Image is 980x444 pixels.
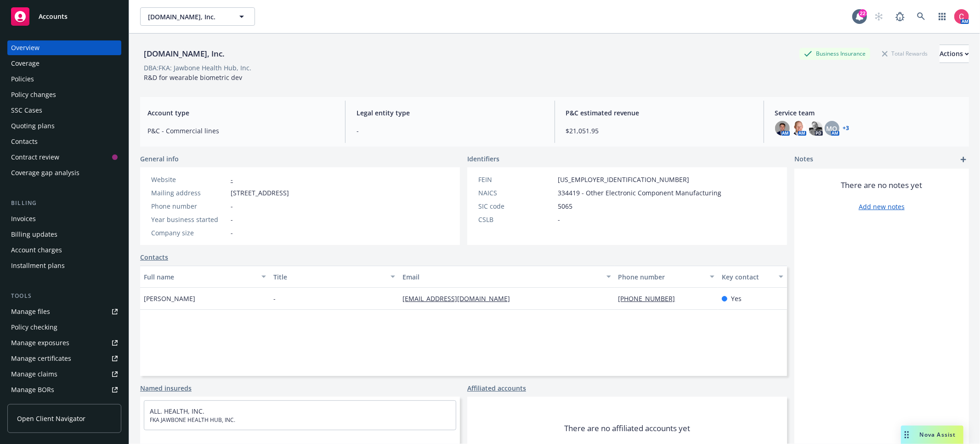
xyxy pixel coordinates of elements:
a: Quoting plans [7,119,121,133]
div: Policy checking [11,320,57,335]
div: Mailing address [151,188,227,198]
div: Title [273,272,385,282]
span: - [558,215,560,224]
a: Coverage [7,56,121,71]
img: photo [775,121,790,136]
span: General info [140,154,179,164]
span: Identifiers [467,154,499,164]
div: [DOMAIN_NAME], Inc. [140,48,228,60]
div: SSC Cases [11,103,42,118]
a: Manage claims [7,367,121,381]
span: - [231,228,233,238]
div: Contacts [11,134,38,149]
a: Switch app [933,7,952,26]
span: There are no affiliated accounts yet [564,423,690,434]
span: There are no notes yet [841,180,923,191]
div: Drag to move [901,426,912,444]
div: Business Insurance [799,48,870,59]
span: - [231,201,233,211]
a: Account charges [7,243,121,257]
span: Open Client Navigator [17,414,85,423]
span: Account type [147,108,334,118]
button: Email [399,266,614,288]
img: photo [792,121,806,136]
span: Service team [775,108,962,118]
div: Policies [11,72,34,86]
a: Accounts [7,4,121,29]
div: Manage certificates [11,351,71,366]
div: Phone number [618,272,704,282]
div: Coverage [11,56,40,71]
span: - [273,294,276,303]
div: Total Rewards [878,48,932,59]
a: Contacts [140,252,168,262]
div: Manage claims [11,367,57,381]
a: Manage exposures [7,336,121,350]
div: FEIN [478,175,554,184]
div: Billing [7,199,121,208]
span: - [357,126,543,136]
div: Key contact [722,272,773,282]
div: Email [402,272,600,282]
div: Coverage gap analysis [11,165,79,180]
button: Key contact [718,266,787,288]
a: Manage certificates [7,351,121,366]
a: Search [912,7,930,26]
div: SIC code [478,201,554,211]
div: Manage BORs [11,382,54,397]
a: Report a Bug [891,7,909,26]
span: [PERSON_NAME] [144,294,195,303]
span: P&C estimated revenue [566,108,753,118]
a: SSC Cases [7,103,121,118]
span: 334419 - Other Electronic Component Manufacturing [558,188,721,198]
div: Company size [151,228,227,238]
div: Billing updates [11,227,57,242]
a: Contacts [7,134,121,149]
div: Overview [11,40,40,55]
a: Policies [7,72,121,86]
div: Manage files [11,304,50,319]
a: [PHONE_NUMBER] [618,294,683,303]
div: Manage exposures [11,336,69,350]
div: Contract review [11,150,59,165]
div: DBA: FKA: Jawbone Health Hub, Inc. [144,63,251,73]
span: 5065 [558,201,572,211]
div: 22 [859,9,867,17]
span: [DOMAIN_NAME], Inc. [148,12,227,22]
div: Invoices [11,211,36,226]
span: Legal entity type [357,108,543,118]
img: photo [954,9,969,24]
span: Notes [794,154,813,165]
a: Coverage gap analysis [7,165,121,180]
a: Installment plans [7,258,121,273]
a: Add new notes [859,202,905,211]
span: FKA JAWBONE HEALTH HUB, INC. [150,416,450,424]
a: Manage files [7,304,121,319]
a: ALL. HEALTH, INC. [150,407,204,416]
a: Billing updates [7,227,121,242]
a: Contract review [7,150,121,165]
a: Manage BORs [7,382,121,397]
span: P&C - Commercial lines [147,126,334,136]
span: - [231,215,233,224]
span: Nova Assist [920,431,956,438]
div: Website [151,175,227,184]
span: [US_EMPLOYER_IDENTIFICATION_NUMBER] [558,175,689,184]
button: [DOMAIN_NAME], Inc. [140,7,255,26]
img: photo [808,121,823,136]
a: Start snowing [870,7,888,26]
div: Tools [7,291,121,301]
a: Overview [7,40,121,55]
a: Affiliated accounts [467,383,526,393]
button: Full name [140,266,270,288]
a: Named insureds [140,383,192,393]
a: [EMAIL_ADDRESS][DOMAIN_NAME] [402,294,517,303]
a: Policy changes [7,87,121,102]
div: Full name [144,272,256,282]
div: NAICS [478,188,554,198]
div: Year business started [151,215,227,224]
span: R&D for wearable biometric dev [144,73,242,82]
div: Account charges [11,243,62,257]
button: Phone number [615,266,718,288]
div: CSLB [478,215,554,224]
